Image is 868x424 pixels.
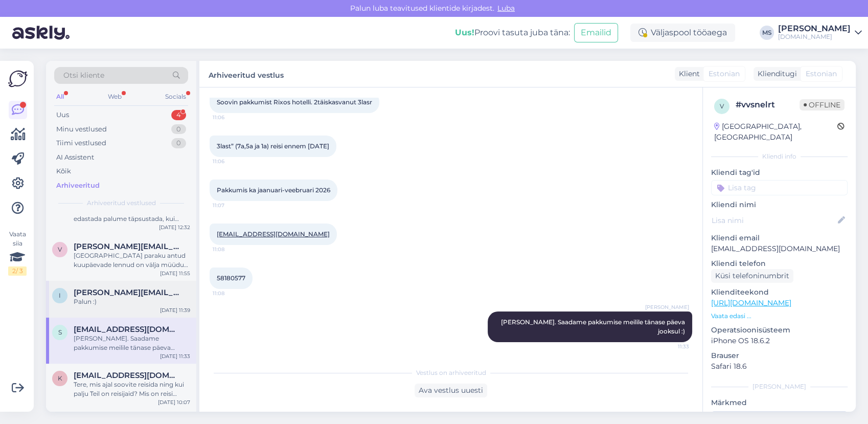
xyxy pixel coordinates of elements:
span: 3last” (7a,5a ja 1a) reisi ennem [DATE] [217,142,329,150]
span: k [58,374,62,382]
img: Askly Logo [8,69,28,88]
div: [DATE] 11:33 [160,352,190,360]
div: Tere, mis ajal soovite reisida ning kui palju Teil on reisijaid? Mis on reisi maksimaalne eelarve... [74,380,190,398]
div: Proovi tasuta juba täna: [455,27,570,39]
div: Kõik [56,166,71,176]
span: 11:33 [651,343,689,350]
div: Arhiveeritud [56,181,100,191]
p: iPhone OS 18.6.2 [711,336,848,346]
div: Kliendi info [711,152,848,161]
input: Lisa tag [711,180,848,195]
div: 4 [171,110,186,120]
span: vanessamalberg@hotmail.com [74,242,180,251]
div: Socials [163,90,188,103]
button: Emailid [574,23,618,42]
span: v [720,102,724,110]
div: [DATE] 10:07 [158,398,190,406]
span: 11:07 [213,202,251,209]
span: Otsi kliente [63,70,104,81]
div: [DOMAIN_NAME] [778,33,851,41]
p: Klienditeekond [711,287,848,298]
div: Palun :) [74,297,190,306]
div: Uus [56,110,69,120]
div: Tiimi vestlused [56,138,106,148]
span: Luba [494,4,518,13]
span: Soovin pakkumist Rixos hotelli. 2täiskasvanut 3lasr [217,98,372,106]
div: Web [106,90,124,103]
span: v [58,246,62,253]
a: [URL][DOMAIN_NAME] [711,298,791,307]
p: Vaata edasi ... [711,311,848,321]
div: Vaata siia [8,230,27,276]
div: Klienditugi [753,69,797,79]
a: [PERSON_NAME][DOMAIN_NAME] [778,25,862,41]
span: 11:06 [213,158,251,165]
p: [EMAIL_ADDRESS][DOMAIN_NAME] [711,243,848,254]
div: Väljaspool tööaega [630,24,735,42]
span: 58180577 [217,274,245,282]
span: sandrazirk00@gmail.com [74,325,180,334]
span: 11:08 [213,246,251,253]
div: Tere, selleks et saaksime pakkumised edastada palume täpsustada, kui palju on Teil reisijaid? Mis... [74,205,190,224]
div: 0 [171,124,186,135]
div: Küsi telefoninumbrit [711,269,793,283]
span: Arhiveeritud vestlused [87,198,156,208]
div: Klient [675,69,700,79]
p: Kliendi tag'id [711,167,848,178]
div: [PERSON_NAME] [711,382,848,391]
span: [PERSON_NAME] [645,303,689,311]
input: Lisa nimi [712,215,836,226]
div: [DATE] 12:32 [159,224,190,231]
p: Safari 18.6 [711,361,848,372]
div: [GEOGRAPHIC_DATA], [GEOGRAPHIC_DATA] [714,121,837,143]
p: Kliendi email [711,233,848,243]
div: AI Assistent [56,152,94,163]
p: Märkmed [711,397,848,408]
div: MS [760,26,774,40]
p: Kliendi telefon [711,258,848,269]
div: Minu vestlused [56,124,107,135]
div: [PERSON_NAME]. Saadame pakkumise meilile tänase päeva jooksul :) [74,334,190,352]
div: 2 / 3 [8,266,27,276]
div: 0 [171,138,186,148]
div: [DATE] 11:39 [160,306,190,314]
span: Estonian [806,69,837,79]
span: Pakkumis ka jaanuari-veebruari 2026 [217,186,330,194]
div: # vvsnelrt [736,99,800,111]
span: i [59,292,61,299]
span: 11:08 [213,289,251,297]
b: Uus! [455,28,474,37]
p: Brauser [711,350,848,361]
span: Vestlus on arhiveeritud [416,368,486,377]
span: karlilves1997@gmail.com [74,371,180,380]
span: 11:06 [213,114,251,121]
div: [DATE] 11:55 [160,270,190,277]
div: [PERSON_NAME] [778,25,851,33]
span: [PERSON_NAME]. Saadame pakkumise meilile tänase päeva jooksul :) [501,318,687,335]
span: Offline [800,99,844,110]
label: Arhiveeritud vestlus [209,67,284,81]
span: Estonian [709,69,740,79]
p: Kliendi nimi [711,199,848,210]
a: [EMAIL_ADDRESS][DOMAIN_NAME] [217,230,330,238]
div: [GEOGRAPHIC_DATA] paraku antud kuupäevade lennud on välja müüdud. Edastame Teiel väljumisega [GEO... [74,251,190,270]
span: s [58,328,62,336]
div: Ava vestlus uuesti [415,384,487,397]
div: All [54,90,66,103]
p: Operatsioonisüsteem [711,325,848,336]
span: irina.jem@gmail.com [74,288,180,297]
